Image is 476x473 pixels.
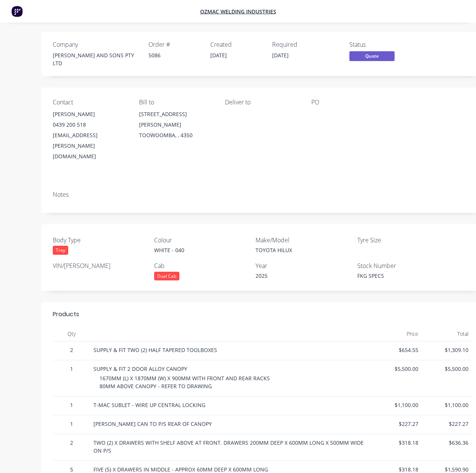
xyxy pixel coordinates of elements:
span: $227.27 [424,420,468,428]
label: VIN/[PERSON_NAME] [53,261,147,270]
span: $1,100.00 [424,401,468,409]
div: [STREET_ADDRESS][PERSON_NAME]TOOWOOMBA, , 4350 [139,109,213,141]
div: Products [53,310,79,319]
span: 2 [56,439,87,447]
div: 2025 [256,261,350,280]
div: [STREET_ADDRESS][PERSON_NAME] [139,109,213,130]
div: Required [272,41,325,48]
div: Deliver to [225,99,299,106]
span: FIVE (5) X DRAWERS IN MIDDLE - APPROX 60MM DEEP X 600MM LONG [93,466,268,473]
span: $5,500.00 [424,365,468,373]
div: Created [210,41,263,48]
span: $318.18 [374,439,418,447]
a: Ozmac Welding Industries [200,8,276,15]
span: $1,100.00 [374,401,418,409]
span: T-MAC SUBLET - WIRE UP CENTRAL LOCKING [93,401,205,409]
label: Tyre Size [357,236,452,245]
img: Factory [11,6,23,17]
span: $654.55 [374,346,418,354]
div: FKG SPECS [357,261,452,280]
div: 5086 [148,51,201,59]
div: 0439 200 518 [53,119,127,130]
div: Company [53,41,139,48]
span: Quote [349,51,395,61]
label: Cab [154,261,248,270]
div: [PERSON_NAME] [53,109,127,119]
span: $5,500.00 [374,365,418,373]
span: [DATE] [272,52,289,59]
label: Make/Model [256,236,350,245]
label: Colour [154,236,248,245]
div: [EMAIL_ADDRESS][PERSON_NAME][DOMAIN_NAME] [53,130,127,162]
div: Tray [53,246,68,254]
span: 1670MM (L) X 1870MM (W) X 900MM WITH FRONT AND REAR RACKS 80MM ABOVE CANOPY - REFER TO DRAWING [99,375,270,390]
div: Bill to [139,99,213,106]
div: WHITE - 040 [154,236,248,254]
span: SUPPLY & FIT 2 DOOR ALLOY CANOPY [93,365,187,372]
span: $636.36 [424,439,468,447]
span: [DATE] [210,52,227,59]
span: [PERSON_NAME] CAN TO P/S REAR OF CANOPY [93,420,212,427]
span: $1,309.10 [424,346,468,354]
div: Order # [148,41,201,48]
div: Qty [53,326,90,341]
label: Body Type [53,236,147,245]
span: 1 [56,420,87,428]
div: Total [421,326,471,341]
label: Year [256,261,350,270]
div: Contact [53,99,127,106]
span: 2 [56,346,87,354]
div: [PERSON_NAME] AND SONS PTY LTD [53,51,139,67]
div: Dual Cab [154,272,179,280]
span: 1 [56,365,87,373]
div: PO [311,99,386,106]
span: TWO (2) X DRAWERS WITH SHELF ABOVE AT FRONT. DRAWERS 200MM DEEP X 600MM LONG X 500MM WIDE ON P/S [93,439,365,454]
div: Status [349,41,406,48]
label: Stock Number [357,261,452,270]
div: TOYOTA HILUX [256,236,350,254]
div: TOOWOOMBA, , 4350 [139,130,213,141]
div: Notes [53,191,471,198]
span: 1 [56,401,87,409]
div: Price [371,326,421,341]
span: $227.27 [374,420,418,428]
span: SUPPLY & FIT TWO (2) HALF TAPERED TOOLBOXES [93,346,217,354]
div: [PERSON_NAME]0439 200 518[EMAIL_ADDRESS][PERSON_NAME][DOMAIN_NAME] [53,109,127,162]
